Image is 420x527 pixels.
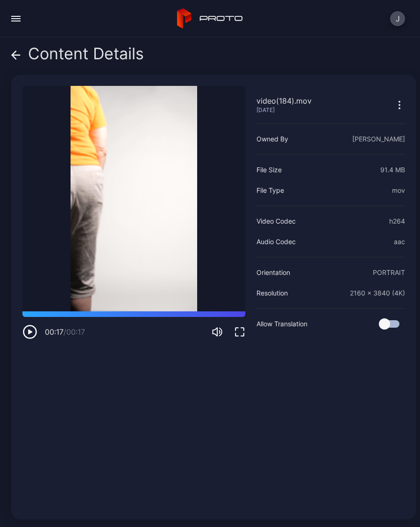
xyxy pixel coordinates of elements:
[22,86,245,311] video: Sorry, your browser doesn‘t support embedded videos
[256,134,288,145] div: Owned By
[11,45,144,67] div: Content Details
[256,288,288,299] div: Resolution
[350,288,405,299] div: 2160 x 3840 (4K)
[256,106,312,114] div: [DATE]
[256,164,282,176] div: File Size
[390,11,405,26] button: J
[256,318,307,330] div: Allow Translation
[373,267,405,278] div: PORTRAIT
[380,164,405,176] div: 91.4 MB
[45,326,85,337] div: 00:17
[64,327,85,337] span: / 00:17
[392,185,405,196] div: mov
[394,236,405,247] div: aac
[256,216,296,227] div: Video Codec
[389,216,405,227] div: h264
[352,134,405,145] div: [PERSON_NAME]
[256,236,296,247] div: Audio Codec
[256,267,290,278] div: Orientation
[256,185,284,196] div: File Type
[256,95,312,106] div: video(184).mov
